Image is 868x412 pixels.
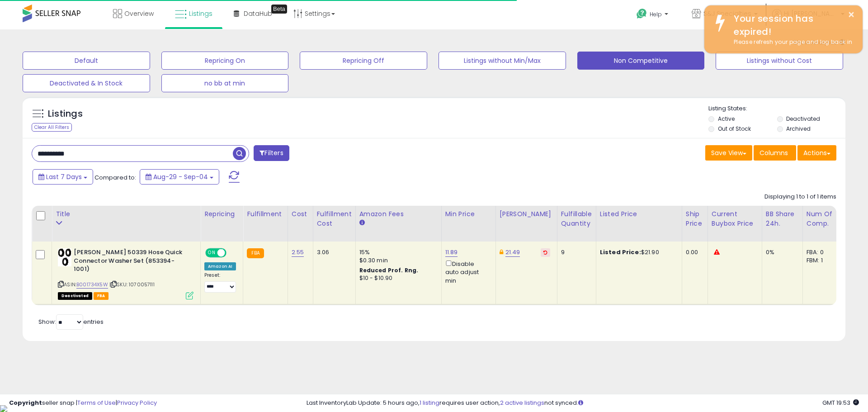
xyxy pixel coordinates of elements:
[161,74,289,92] button: no bb at min
[636,8,647,19] i: Get Help
[420,398,439,407] a: 1 listing
[189,9,212,18] span: Listings
[786,125,811,133] label: Archived
[23,52,150,70] button: Default
[124,9,154,18] span: Overview
[204,272,236,293] div: Preset:
[764,193,836,201] div: Displaying 1 to 1 of 1 items
[9,398,42,407] strong: Copyright
[359,219,365,227] small: Amazon Fees.
[848,9,855,20] button: ×
[686,248,701,256] div: 0.00
[76,281,108,289] a: B001734X5W
[727,38,856,47] div: Please refresh your page and log back in
[629,1,677,29] a: Help
[74,248,184,276] b: [PERSON_NAME] 50339 Hose Quick Connector Washer Set (853394-1001)
[204,262,236,270] div: Amazon AI
[94,292,109,300] span: FBA
[754,145,796,161] button: Columns
[577,52,705,70] button: Non Competitive
[500,398,544,407] a: 2 active listings
[807,248,836,256] div: FBA: 0
[718,125,751,133] label: Out of Stock
[247,248,264,258] small: FBA
[766,248,796,256] div: 0%
[204,209,239,219] div: Repricing
[727,12,856,38] div: Your session has expired!
[716,52,843,70] button: Listings without Cost
[600,209,678,219] div: Listed Price
[317,248,349,256] div: 3.06
[254,145,289,161] button: Filters
[797,145,836,161] button: Actions
[650,10,662,18] span: Help
[561,248,589,256] div: 9
[33,169,93,185] button: Last 7 Days
[705,145,752,161] button: Save View
[117,398,157,407] a: Privacy Policy
[786,115,820,123] label: Deactivated
[48,108,83,120] h5: Listings
[56,209,197,219] div: Title
[247,209,283,219] div: Fulfillment
[708,104,845,113] p: Listing States:
[307,399,859,407] div: Last InventoryLab Update: 5 hours ago, requires user action, not synced.
[46,172,82,181] span: Last 7 Days
[445,248,458,257] a: 11.89
[561,209,592,228] div: Fulfillable Quantity
[703,9,751,18] span: S&J Specialties
[161,52,289,70] button: Repricing On
[32,123,72,132] div: Clear All Filters
[600,248,641,256] b: Listed Price:
[359,275,434,282] div: $10 - $10.90
[445,209,492,219] div: Min Price
[718,115,735,123] label: Active
[359,256,434,265] div: $0.30 min
[23,74,150,92] button: Deactivated & In Stock
[359,266,419,274] b: Reduced Prof. Rng.
[292,248,304,257] a: 2.55
[317,209,352,228] div: Fulfillment Cost
[225,249,240,257] span: OFF
[58,248,193,298] div: ASIN:
[359,248,434,256] div: 15%
[94,173,136,182] span: Compared to:
[300,52,427,70] button: Repricing Off
[500,249,503,255] i: This overrides the store level Dynamic Max Price for this listing
[686,209,704,228] div: Ship Price
[77,398,116,407] a: Terms of Use
[500,209,553,219] div: [PERSON_NAME]
[600,248,675,256] div: $21.90
[58,292,92,300] span: All listings that are unavailable for purchase on Amazon for any reason other than out-of-stock
[445,259,489,285] div: Disable auto adjust min
[140,169,219,185] button: Aug-29 - Sep-04
[206,249,217,257] span: ON
[58,248,71,266] img: 41k6hTdhgkL._SL40_.jpg
[807,209,840,228] div: Num of Comp.
[9,399,157,407] div: seller snap | |
[712,209,758,228] div: Current Buybox Price
[271,5,287,14] div: Tooltip anchor
[543,250,547,255] i: Revert to store-level Dynamic Max Price
[822,398,859,407] span: 2025-09-15 19:53 GMT
[759,148,788,157] span: Columns
[292,209,309,219] div: Cost
[244,9,272,18] span: DataHub
[807,256,836,265] div: FBM: 1
[439,52,566,70] button: Listings without Min/Max
[109,281,155,288] span: | SKU: 1070057111
[153,172,208,181] span: Aug-29 - Sep-04
[766,209,799,228] div: BB Share 24h.
[359,209,438,219] div: Amazon Fees
[505,248,520,257] a: 21.49
[38,317,104,326] span: Show: entries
